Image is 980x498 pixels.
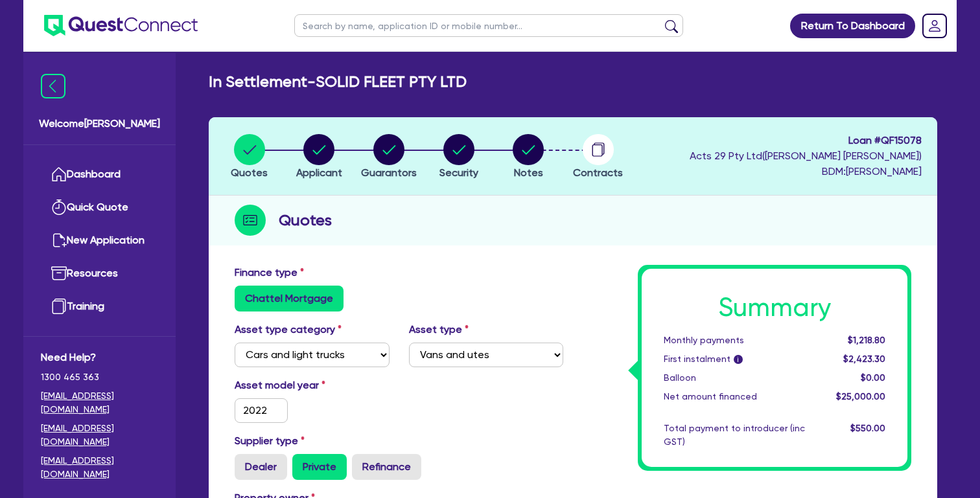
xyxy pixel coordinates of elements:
[230,133,268,181] button: Quotes
[41,290,158,323] a: Training
[850,423,885,433] span: $550.00
[41,224,158,257] a: New Application
[225,378,399,393] label: Asset model year
[654,352,815,366] div: First instalment
[360,133,417,181] button: Guarantors
[209,73,467,91] h2: In Settlement - SOLID FLEET PTY LTD
[41,422,158,449] a: [EMAIL_ADDRESS][DOMAIN_NAME]
[41,191,158,224] a: Quick Quote
[51,299,67,314] img: training
[235,265,304,280] label: Finance type
[918,9,951,43] a: Dropdown toggle
[512,133,544,181] button: Notes
[235,286,344,311] label: Chattel Mortgage
[573,166,623,179] span: Contracts
[664,292,885,323] h1: Summary
[734,355,743,364] span: i
[41,257,158,290] a: Resources
[836,391,885,402] span: $25,000.00
[690,164,922,179] span: BDM: [PERSON_NAME]
[51,199,67,215] img: quick-quote
[843,354,885,364] span: $2,423.30
[44,15,198,36] img: quest-connect-logo-blue
[439,133,479,181] button: Security
[572,133,624,181] button: Contracts
[654,390,815,403] div: Net amount financed
[654,422,815,449] div: Total payment to introducer (inc GST)
[279,209,332,232] h2: Quotes
[848,335,885,345] span: $1,218.80
[41,158,158,191] a: Dashboard
[439,166,478,179] span: Security
[235,454,287,480] label: Dealer
[231,166,268,179] span: Quotes
[51,266,67,281] img: resources
[41,370,158,384] span: 1300 465 363
[790,14,915,38] a: Return To Dashboard
[41,454,158,481] a: [EMAIL_ADDRESS][DOMAIN_NAME]
[296,166,342,179] span: Applicant
[235,322,342,337] label: Asset type category
[292,454,347,480] label: Private
[41,350,158,365] span: Need Help?
[654,334,815,347] div: Monthly payments
[352,454,421,480] label: Refinance
[409,322,469,337] label: Asset type
[235,205,266,236] img: step-icon
[654,371,815,385] div: Balloon
[861,372,885,383] span: $0.00
[690,150,922,162] span: Acts 29 Pty Ltd ( [PERSON_NAME] [PERSON_NAME] )
[690,133,922,148] span: Loan # QF15078
[41,389,158,416] a: [EMAIL_ADDRESS][DOMAIN_NAME]
[294,14,683,37] input: Search by name, application ID or mobile number...
[41,74,65,98] img: icon-menu-close
[51,232,67,248] img: new-application
[361,166,417,179] span: Guarantors
[296,133,343,181] button: Applicant
[235,433,305,449] label: Supplier type
[514,166,543,179] span: Notes
[39,116,160,131] span: Welcome [PERSON_NAME]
